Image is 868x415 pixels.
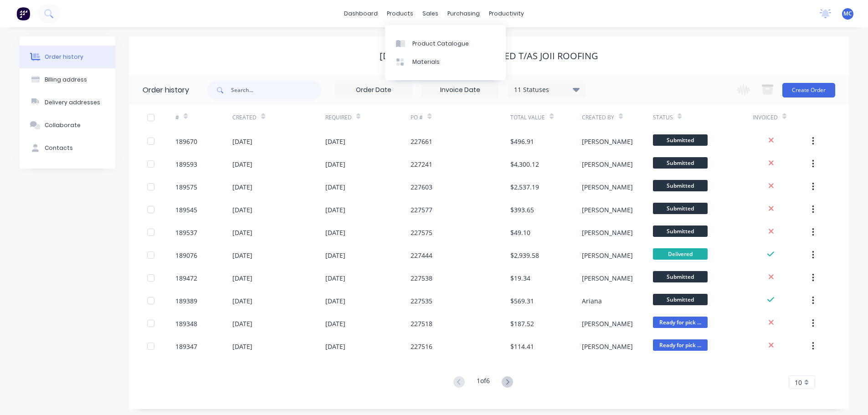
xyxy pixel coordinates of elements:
[582,105,653,130] div: Created By
[45,144,73,152] div: Contacts
[16,7,30,20] img: Factory
[325,319,345,328] div: [DATE]
[411,113,423,122] div: PO #
[653,317,708,328] span: Ready for pick ...
[339,7,382,20] a: dashboard
[411,159,432,169] div: 227241
[175,159,197,169] div: 189593
[653,134,708,146] span: Submitted
[175,205,197,215] div: 189545
[843,10,852,18] span: MC
[582,137,633,146] div: [PERSON_NAME]
[411,251,432,260] div: 227444
[325,228,345,237] div: [DATE]
[510,273,530,283] div: $19.34
[508,85,585,95] div: 11 Statuses
[325,105,411,130] div: Required
[175,137,197,146] div: 189670
[175,228,197,237] div: 189537
[232,319,252,328] div: [DATE]
[510,228,530,237] div: $49.10
[411,105,510,130] div: PO #
[232,105,325,130] div: Created
[582,273,633,283] div: [PERSON_NAME]
[443,7,484,20] div: purchasing
[411,228,432,237] div: 227575
[653,225,708,237] span: Submitted
[510,137,534,146] div: $496.91
[175,319,197,328] div: 189348
[45,98,100,107] div: Delivery addresses
[20,46,115,68] button: Order history
[232,159,252,169] div: [DATE]
[653,105,753,130] div: Status
[175,342,197,351] div: 189347
[411,137,432,146] div: 227661
[582,182,633,192] div: [PERSON_NAME]
[753,105,810,130] div: Invoiced
[653,203,708,214] span: Submitted
[653,157,708,169] span: Submitted
[582,296,602,306] div: Ariana
[837,384,859,406] iframe: Intercom live chat
[20,68,115,91] button: Billing address
[232,251,252,260] div: [DATE]
[325,182,345,192] div: [DATE]
[232,342,252,351] div: [DATE]
[232,205,252,215] div: [DATE]
[582,342,633,351] div: [PERSON_NAME]
[380,51,598,61] div: [DEMOGRAPHIC_DATA] Limited T/as Joii Roofing
[510,296,534,306] div: $569.31
[232,228,252,237] div: [DATE]
[385,34,506,52] a: Product Catalogue
[45,53,83,61] div: Order history
[582,251,633,260] div: [PERSON_NAME]
[175,105,232,130] div: #
[20,137,115,159] button: Contacts
[412,58,440,66] div: Materials
[175,251,197,260] div: 189076
[422,83,498,97] input: Invoice Date
[45,121,81,129] div: Collaborate
[795,378,802,387] span: 10
[653,180,708,191] span: Submitted
[653,248,708,260] span: Delivered
[477,376,490,389] div: 1 of 6
[411,205,432,215] div: 227577
[510,319,534,328] div: $187.52
[412,40,469,48] div: Product Catalogue
[175,113,179,122] div: #
[510,113,545,122] div: Total Value
[20,91,115,114] button: Delivery addresses
[653,339,708,351] span: Ready for pick ...
[484,7,529,20] div: productivity
[753,113,778,122] div: Invoiced
[510,251,539,260] div: $2,939.58
[325,251,345,260] div: [DATE]
[325,205,345,215] div: [DATE]
[325,137,345,146] div: [DATE]
[510,159,539,169] div: $4,300.12
[411,182,432,192] div: 227603
[582,159,633,169] div: [PERSON_NAME]
[232,273,252,283] div: [DATE]
[653,113,673,122] div: Status
[582,113,614,122] div: Created By
[232,182,252,192] div: [DATE]
[232,113,257,122] div: Created
[582,319,633,328] div: [PERSON_NAME]
[231,81,321,99] input: Search...
[335,83,412,97] input: Order Date
[325,296,345,306] div: [DATE]
[411,273,432,283] div: 227538
[175,296,197,306] div: 189389
[582,205,633,215] div: [PERSON_NAME]
[385,53,506,71] a: Materials
[175,182,197,192] div: 189575
[510,205,534,215] div: $393.65
[418,7,443,20] div: sales
[411,342,432,351] div: 227516
[20,114,115,137] button: Collaborate
[411,296,432,306] div: 227535
[325,159,345,169] div: [DATE]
